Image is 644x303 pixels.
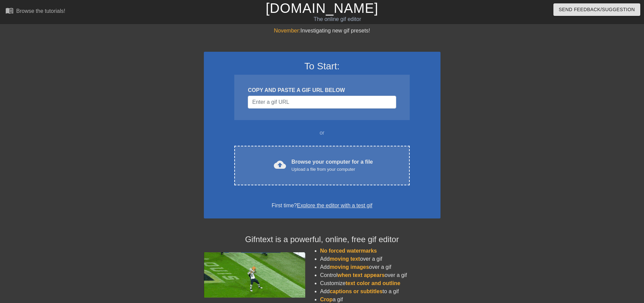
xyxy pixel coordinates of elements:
a: Browse the tutorials! [5,6,65,17]
span: Crop [320,297,333,302]
h4: Gifntext is a powerful, online, free gif editor [204,235,440,244]
li: Control over a gif [320,271,440,279]
span: November: [274,28,300,33]
button: Send Feedback/Suggestion [553,3,640,16]
div: Investigating new gif presets! [204,27,440,35]
div: First time? [213,202,432,210]
span: cloud_upload [274,159,286,171]
li: Customize [320,279,440,287]
h3: To Start: [213,61,432,72]
img: football_small.gif [204,252,305,298]
a: [DOMAIN_NAME] [266,1,378,16]
span: moving images [330,264,369,270]
span: No forced watermarks [320,248,377,254]
span: moving text [330,256,360,262]
li: Add to a gif [320,287,440,296]
div: Browse your computer for a file [291,158,373,173]
span: menu_book [5,6,14,15]
span: when text appears [337,272,385,278]
div: Browse the tutorials! [16,8,65,14]
div: COPY AND PASTE A GIF URL BELOW [248,86,396,94]
a: Explore the editor with a test gif [297,203,372,208]
div: or [221,129,423,137]
span: Send Feedback/Suggestion [559,5,635,14]
li: Add over a gif [320,255,440,263]
div: Upload a file from your computer [291,166,373,173]
span: text color and outline [345,280,400,286]
input: Username [248,96,396,109]
span: captions or subtitles [330,288,382,294]
div: The online gif editor [218,15,457,23]
li: Add over a gif [320,263,440,271]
